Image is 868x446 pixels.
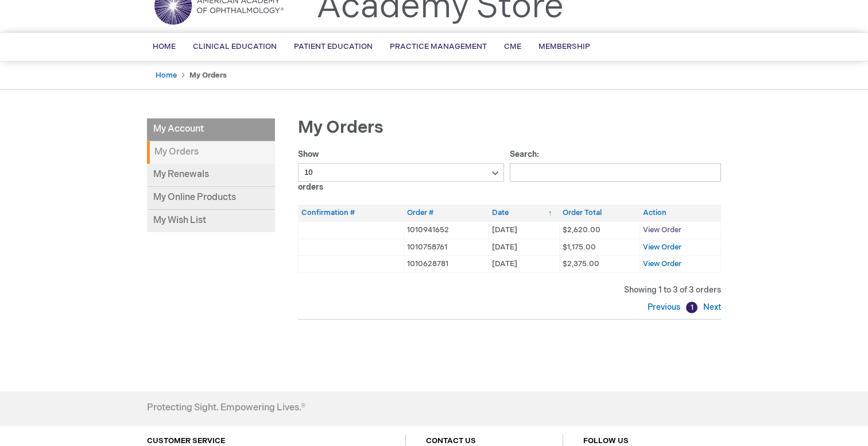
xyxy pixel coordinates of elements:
[404,239,489,256] td: 1010758761
[298,149,504,192] label: Show orders
[686,302,697,313] a: 1
[643,243,681,252] a: View Order
[147,164,275,187] a: My Renewals
[298,117,383,138] span: My Orders
[147,403,305,413] h4: Protecting Sight. Empowering Lives.®
[510,163,722,182] input: Search:
[189,71,227,80] strong: My Orders
[153,42,176,51] span: Home
[560,205,640,221] th: Order Total: activate to sort column ascending
[294,42,373,51] span: Patient Education
[147,141,275,164] strong: My Orders
[156,71,177,80] a: Home
[147,187,275,210] a: My Online Products
[648,302,683,312] a: Previous
[390,42,487,51] span: Practice Management
[700,302,721,312] a: Next
[489,205,560,221] th: Date: activate to sort column ascending
[489,239,560,256] td: [DATE]
[404,205,489,221] th: Order #: activate to sort column ascending
[538,42,590,51] span: Membership
[643,259,681,268] a: View Order
[489,221,560,239] td: [DATE]
[643,225,681,234] a: View Order
[147,436,225,445] a: CUSTOMER SERVICE
[563,259,599,268] span: $2,375.00
[563,243,596,252] span: $1,175.00
[640,205,721,221] th: Action: activate to sort column ascending
[193,42,277,51] span: Clinical Education
[404,221,489,239] td: 1010941652
[583,436,629,445] a: FOLLOW US
[426,436,476,445] a: CONTACT US
[504,42,521,51] span: CME
[510,149,722,177] label: Search:
[298,163,504,182] select: Showorders
[299,205,404,221] th: Confirmation #: activate to sort column ascending
[489,256,560,273] td: [DATE]
[404,256,489,273] td: 1010628781
[147,210,275,232] a: My Wish List
[298,284,721,296] div: Showing 1 to 3 of 3 orders
[563,225,600,234] span: $2,620.00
